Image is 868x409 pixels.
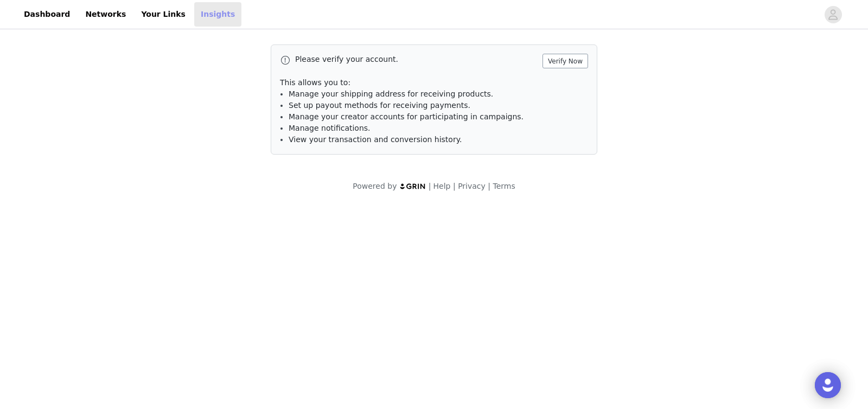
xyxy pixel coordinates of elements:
span: Manage your shipping address for receiving products. [289,90,493,98]
span: Manage notifications. [289,124,371,132]
span: | [429,182,431,190]
button: Verify Now [542,54,588,68]
a: Dashboard [17,2,76,27]
span: | [488,182,490,190]
a: Help [433,182,451,190]
p: Please verify your account. [295,54,538,65]
div: avatar [828,6,838,23]
span: Powered by [353,182,397,190]
span: | [453,182,456,190]
span: Set up payout methods for receiving payments. [289,101,470,110]
a: Networks [79,2,132,27]
a: Your Links [135,2,192,27]
a: Insights [194,2,241,27]
span: View your transaction and conversion history. [289,135,462,144]
img: logo [399,183,426,190]
span: Manage your creator accounts for participating in campaigns. [289,112,524,121]
a: Terms [493,182,515,190]
div: Open Intercom Messenger [815,372,841,398]
p: This allows you to: [280,77,588,88]
a: Privacy [458,182,486,190]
